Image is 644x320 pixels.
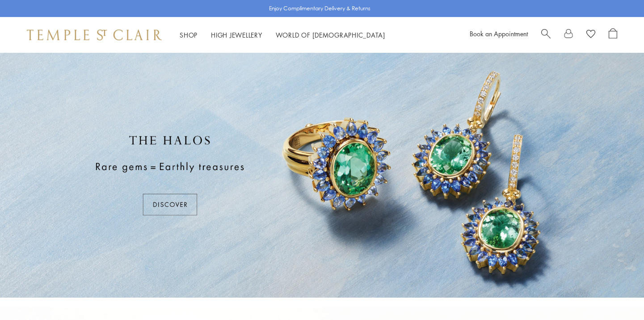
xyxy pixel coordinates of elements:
[180,30,198,39] a: ShopShop
[180,30,385,41] nav: Main navigation
[541,28,551,42] a: Search
[269,4,370,13] p: Enjoy Complimentary Delivery & Returns
[27,30,162,40] img: Temple St. Clair
[276,30,385,39] a: World of [DEMOGRAPHIC_DATA]World of [DEMOGRAPHIC_DATA]
[470,29,528,38] a: Book an Appointment
[586,28,595,42] a: View Wishlist
[211,30,262,39] a: High JewelleryHigh Jewellery
[609,28,617,42] a: Open Shopping Bag
[599,278,635,311] iframe: Gorgias live chat messenger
